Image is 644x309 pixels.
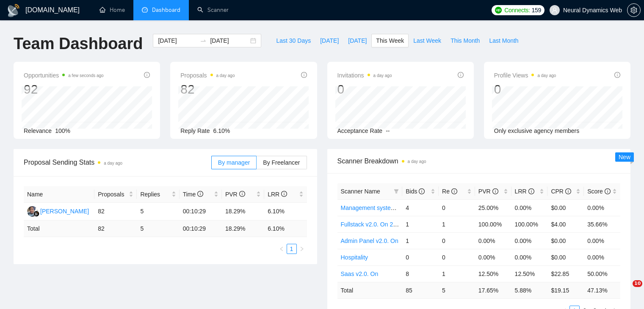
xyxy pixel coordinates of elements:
[287,244,297,254] li: 1
[419,188,425,194] span: info-circle
[341,204,420,211] a: Management system v2.0. On
[140,190,169,199] span: Replies
[627,7,641,14] a: setting
[27,206,38,217] img: AS
[408,159,426,164] time: a day ago
[547,249,584,265] td: $0.00
[495,7,502,14] img: upwork-logo.png
[565,188,571,194] span: info-circle
[279,246,284,251] span: left
[439,216,475,232] td: 1
[276,244,287,254] li: Previous Page
[24,81,104,97] div: 92
[373,73,392,78] time: a day ago
[337,81,392,97] div: 0
[633,280,642,287] span: 10
[180,81,235,97] div: 82
[402,216,439,232] td: 1
[537,73,556,78] time: a day ago
[197,191,203,197] span: info-circle
[180,70,235,80] span: Proposals
[475,216,511,232] td: 100.00%
[587,188,610,195] span: Score
[7,4,20,17] img: logo
[402,232,439,249] td: 1
[386,127,390,134] span: --
[144,72,150,78] span: info-circle
[210,36,249,45] input: End date
[276,244,287,254] button: left
[402,282,439,298] td: 85
[511,249,548,265] td: 0.00%
[458,72,464,78] span: info-circle
[439,265,475,282] td: 1
[104,161,122,166] time: a day ago
[297,244,307,254] li: Next Page
[551,188,571,195] span: CPR
[402,249,439,265] td: 0
[341,221,429,228] a: Fullstack v2.0. On 25.07-01 boost
[615,280,636,301] iframe: Intercom live chat
[348,36,367,45] span: [DATE]
[137,221,179,237] td: 5
[584,199,620,216] td: 0.00%
[200,37,207,44] span: to
[532,6,541,15] span: 159
[439,199,475,216] td: 0
[547,265,584,282] td: $22.85
[218,159,250,166] span: By manager
[137,186,179,203] th: Replies
[547,216,584,232] td: $4.00
[222,203,264,221] td: 18.29%
[605,188,611,194] span: info-circle
[439,232,475,249] td: 0
[511,232,548,249] td: 0.00%
[547,282,584,298] td: $ 19.15
[200,37,207,44] span: swap-right
[511,216,548,232] td: 100.00%
[475,249,511,265] td: 0.00%
[547,232,584,249] td: $0.00
[68,73,103,78] time: a few seconds ago
[301,72,307,78] span: info-circle
[392,185,401,198] span: filter
[297,244,307,254] button: right
[142,7,148,13] span: dashboard
[337,156,621,166] span: Scanner Breakdown
[451,36,480,45] span: This Month
[213,127,230,134] span: 6.10%
[584,282,620,298] td: 47.13 %
[371,34,409,47] button: This Week
[24,157,211,168] span: Proposal Sending Stats
[271,34,315,47] button: Last 30 Days
[158,36,196,45] input: Start date
[264,203,307,221] td: 6.10%
[180,127,210,134] span: Reply Rate
[475,199,511,216] td: 25.00%
[614,72,620,78] span: info-circle
[287,244,296,254] a: 1
[547,199,584,216] td: $0.00
[475,265,511,282] td: 12.50%
[337,127,383,134] span: Acceptance Rate
[98,190,127,199] span: Proposals
[406,188,425,195] span: Bids
[627,7,640,14] span: setting
[180,221,222,237] td: 00:10:29
[528,188,534,194] span: info-circle
[337,282,403,298] td: Total
[402,199,439,216] td: 4
[489,36,518,45] span: Last Month
[341,254,368,261] a: Hospitality
[504,6,530,15] span: Connects:
[343,34,371,47] button: [DATE]
[413,36,441,45] span: Last Week
[264,221,307,237] td: 6.10 %
[376,36,404,45] span: This Week
[584,265,620,282] td: 50.00%
[183,191,203,198] span: Time
[239,191,245,197] span: info-circle
[320,36,339,45] span: [DATE]
[475,232,511,249] td: 0.00%
[511,199,548,216] td: 0.00%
